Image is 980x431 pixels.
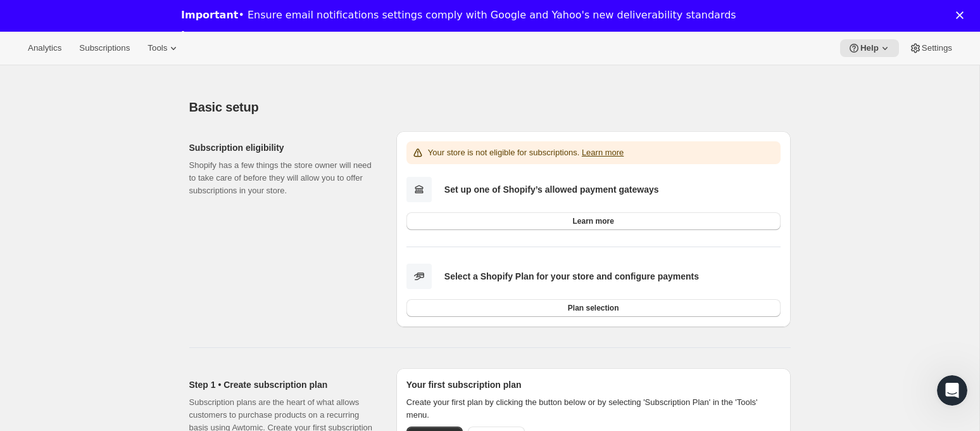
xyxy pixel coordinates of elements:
[572,216,613,226] span: Learn more
[72,39,137,57] button: Subscriptions
[956,11,969,19] div: Close
[140,39,187,57] button: Tools
[840,39,899,57] button: Help
[922,43,952,53] span: Settings
[444,271,699,281] b: Select a Shopify Plan for your store and configure payments
[189,141,376,154] h2: Subscription eligibility
[148,43,167,53] span: Tools
[189,378,376,391] h2: Step 1 • Create subscription plan
[28,43,61,53] span: Analytics
[181,29,246,43] a: Learn more
[428,146,624,159] p: Your store is not eligible for subscriptions.
[406,396,781,421] p: Create your first plan by clicking the button below or by selecting 'Subscription Plan' in the 'T...
[937,375,967,406] iframe: Intercom live chat
[406,299,781,317] button: Plan selection
[406,212,781,230] a: Learn more
[189,159,376,197] p: Shopify has a few things the store owner will need to take care of before they will allow you to ...
[444,184,659,195] b: Set up one of Shopify’s allowed payment gateways
[582,148,624,157] a: Learn more
[860,43,879,53] span: Help
[406,378,781,391] h2: Your first subscription plan
[181,9,736,22] div: • Ensure email notifications settings comply with Google and Yahoo's new deliverability standards
[901,39,960,57] button: Settings
[189,100,259,114] span: Basic setup
[20,39,69,57] button: Analytics
[181,9,238,21] b: Important
[568,303,619,313] span: Plan selection
[79,43,130,53] span: Subscriptions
